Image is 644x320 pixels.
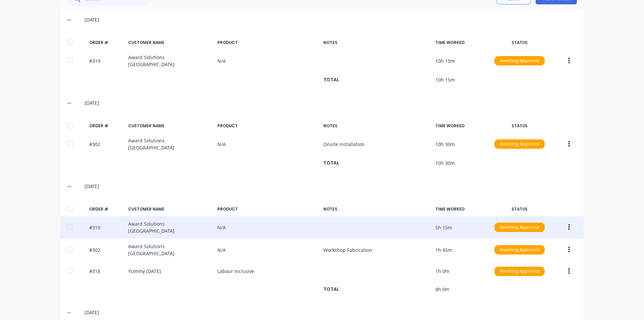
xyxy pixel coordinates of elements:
div: TIME WORKED [435,206,486,212]
div: STATUS [491,40,548,46]
div: TIME WORKED [435,40,486,46]
div: Awaiting Approval [494,56,545,65]
div: Awaiting Approval [494,267,545,276]
button: Awaiting Approval [494,266,545,276]
div: [DATE] [85,309,577,316]
div: Awaiting Approval [494,139,545,149]
div: NOTES [323,206,430,212]
button: Awaiting Approval [494,139,545,149]
div: Awaiting Approval [494,245,545,255]
div: NOTES [323,123,430,129]
div: NOTES [323,40,430,46]
div: [DATE] [85,99,577,107]
div: [DATE] [85,16,577,24]
button: Awaiting Approval [494,245,545,255]
button: Awaiting Approval [494,222,545,232]
div: ORDER # [89,123,123,129]
div: Awaiting Approval [494,223,545,232]
div: PRODUCT [217,123,318,129]
div: CUSTOMER NAME [128,123,212,129]
div: STATUS [491,123,548,129]
div: [DATE] [85,183,577,190]
div: STATUS [491,206,548,212]
div: PRODUCT [217,40,318,46]
div: PRODUCT [217,206,318,212]
div: ORDER # [89,206,123,212]
button: Awaiting Approval [494,56,545,66]
div: CUSTOMER NAME [128,206,212,212]
div: TIME WORKED [435,123,486,129]
div: ORDER # [89,40,123,46]
div: CUSTOMER NAME [128,40,212,46]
